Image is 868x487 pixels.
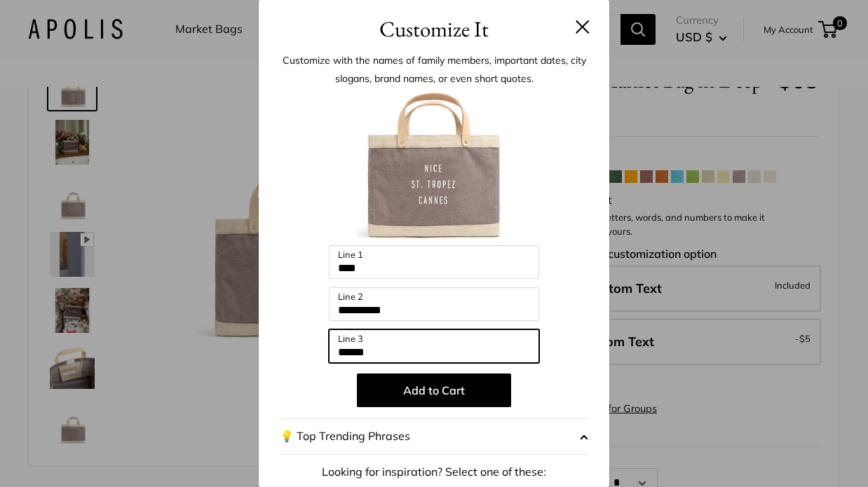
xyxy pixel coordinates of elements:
img: customizer-prod [357,91,511,245]
button: Add to Cart [357,373,511,407]
p: Looking for inspiration? Select one of these: [280,462,588,483]
button: 💡 Top Trending Phrases [280,418,588,455]
iframe: Sign Up via Text for Offers [11,434,150,476]
h3: Customize It [280,13,588,46]
p: Customize with the names of family members, important dates, city slogans, brand names, or even s... [280,51,588,88]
